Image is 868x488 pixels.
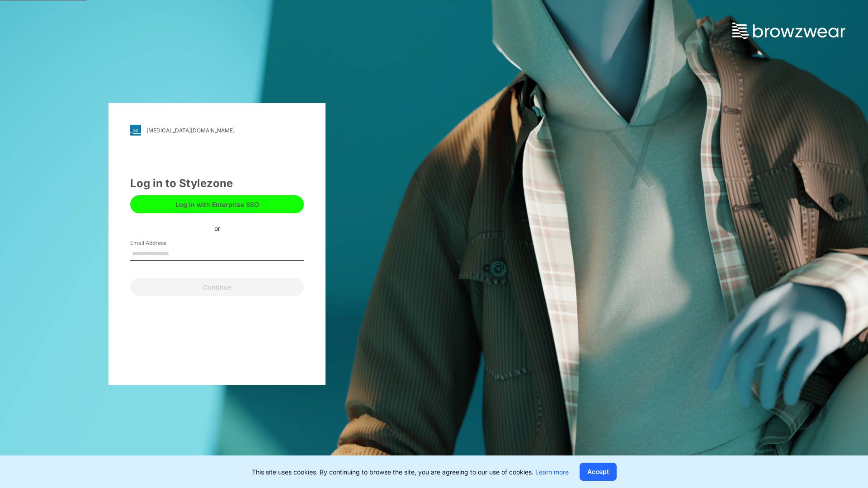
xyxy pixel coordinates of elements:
[252,467,569,477] p: This site uses cookies. By continuing to browse the site, you are agreeing to our use of cookies.
[146,127,235,134] div: [MEDICAL_DATA][DOMAIN_NAME]
[130,239,193,247] label: Email Address
[130,125,141,136] img: svg+xml;base64,PHN2ZyB3aWR0aD0iMjgiIGhlaWdodD0iMjgiIHZpZXdCb3g9IjAgMCAyOCAyOCIgZmlsbD0ibm9uZSIgeG...
[732,23,845,39] img: browzwear-logo.73288ffb.svg
[535,468,569,476] a: Learn more
[130,195,304,213] button: Log in with Enterprise SSO
[130,175,304,192] div: Log in to Stylezone
[207,223,227,233] div: or
[580,463,617,481] button: Accept
[130,125,304,136] a: [MEDICAL_DATA][DOMAIN_NAME]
